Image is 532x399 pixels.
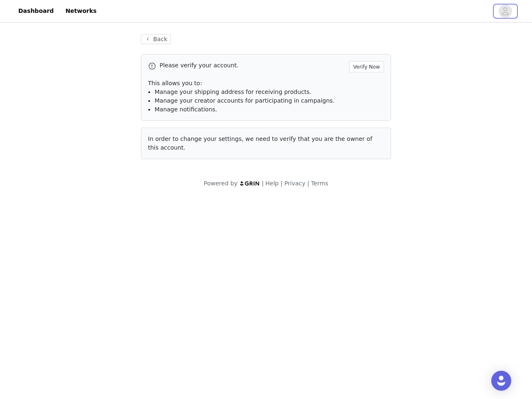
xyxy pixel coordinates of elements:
[160,61,346,70] p: Please verify your account.
[155,97,335,104] span: Manage your creator accounts for participating in campaigns.
[239,181,260,186] img: logo
[307,180,309,187] span: |
[491,371,511,391] div: Open Intercom Messenger
[155,89,311,95] span: Manage your shipping address for receiving products.
[60,2,101,20] a: Networks
[141,34,171,44] button: Back
[155,106,217,113] span: Manage notifications.
[262,180,264,187] span: |
[204,180,237,187] span: Powered by
[148,79,384,88] p: This allows you to:
[148,135,372,151] span: In order to change your settings, we need to verify that you are the owner of this account.
[13,2,59,20] a: Dashboard
[266,180,279,187] a: Help
[284,180,305,187] a: Privacy
[281,180,283,187] span: |
[501,5,509,18] div: avatar
[311,180,328,187] a: Terms
[349,61,384,72] button: Verify Now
